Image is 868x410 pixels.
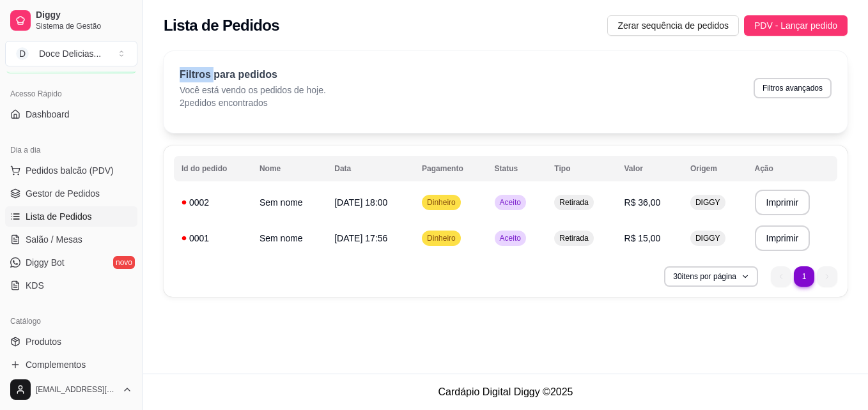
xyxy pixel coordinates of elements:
[252,220,327,256] td: Sem nome
[26,187,100,200] span: Gestor de Pedidos
[164,15,279,36] h2: Lista de Pedidos
[5,41,137,66] button: Select a team
[182,196,244,209] div: 0002
[26,256,65,269] span: Diggy Bot
[334,197,387,208] span: [DATE] 18:00
[174,156,252,181] th: Id do pedido
[754,78,832,98] button: Filtros avançados
[617,19,729,33] span: Zerar sequência de pedidos
[557,233,591,243] span: Retirada
[5,331,137,352] a: Produtos
[557,197,591,208] span: Retirada
[497,197,523,208] span: Aceito
[5,206,137,227] a: Lista de Pedidos
[327,156,414,181] th: Data
[26,233,82,246] span: Salão / Mesas
[5,84,137,104] div: Acesso Rápido
[744,15,848,36] button: PDV - Lançar pedido
[180,96,326,109] p: 2 pedidos encontrados
[252,156,327,181] th: Nome
[5,140,137,160] div: Dia a dia
[546,156,616,181] th: Tipo
[5,275,137,296] a: KDS
[26,108,70,121] span: Dashboard
[180,67,326,82] p: Filtros para pedidos
[664,266,758,287] button: 30itens por página
[414,156,486,181] th: Pagamento
[252,185,327,220] td: Sem nome
[5,252,137,273] a: Diggy Botnovo
[693,197,723,208] span: DIGGY
[794,266,814,287] li: pagination item 1 active
[624,233,661,243] span: R$ 15,00
[424,233,458,243] span: Dinheiro
[683,156,747,181] th: Origem
[5,104,137,125] a: Dashboard
[5,311,137,331] div: Catálogo
[5,229,137,250] a: Salão / Mesas
[5,5,137,36] a: DiggySistema de Gestão
[764,260,844,293] nav: pagination navigation
[182,232,244,245] div: 0001
[693,233,723,243] span: DIGGY
[26,210,92,223] span: Lista de Pedidos
[16,47,29,60] span: D
[755,225,810,251] button: Imprimir
[5,374,137,405] button: [EMAIL_ADDRESS][DOMAIN_NAME]
[36,21,132,31] span: Sistema de Gestão
[755,190,810,215] button: Imprimir
[497,233,523,243] span: Aceito
[424,197,458,208] span: Dinheiro
[747,156,837,181] th: Ação
[487,156,547,181] th: Status
[5,160,137,181] button: Pedidos balcão (PDV)
[36,10,132,21] span: Diggy
[607,15,739,36] button: Zerar sequência de pedidos
[754,19,837,33] span: PDV - Lançar pedido
[617,156,683,181] th: Valor
[26,335,61,348] span: Produtos
[5,183,137,204] a: Gestor de Pedidos
[143,374,868,410] footer: Cardápio Digital Diggy © 2025
[26,164,114,177] span: Pedidos balcão (PDV)
[36,384,117,395] span: [EMAIL_ADDRESS][DOMAIN_NAME]
[624,197,661,208] span: R$ 36,00
[5,354,137,375] a: Complementos
[334,233,387,243] span: [DATE] 17:56
[180,84,326,96] p: Você está vendo os pedidos de hoje.
[39,47,101,60] div: Doce Delicias ...
[26,279,44,292] span: KDS
[26,358,86,371] span: Complementos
